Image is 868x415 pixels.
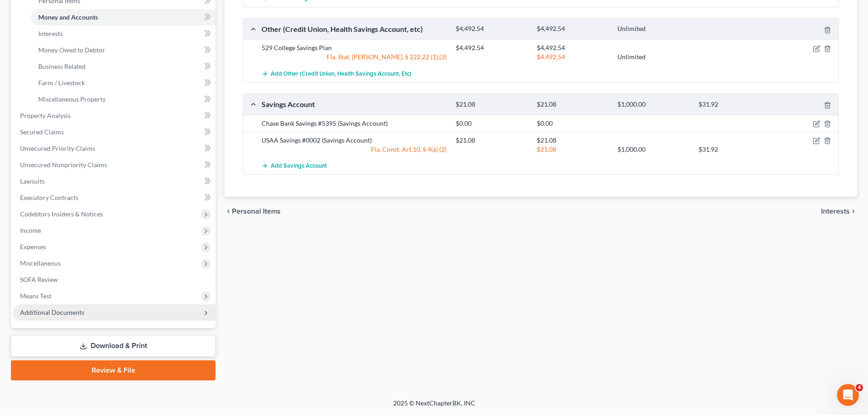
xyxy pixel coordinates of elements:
[451,43,532,52] div: $4,492.54
[20,210,103,218] span: Codebtors Insiders & Notices
[262,158,327,174] button: Add Savings Account
[20,112,71,119] span: Property Analysis
[20,292,51,300] span: Means Test
[257,99,451,109] div: Savings Account
[613,145,693,154] div: $1,000.00
[31,91,216,108] a: Miscellaneous Property
[13,272,216,288] a: SOFA Review
[821,208,857,215] button: Interests chevron_right
[257,43,451,52] div: 529 College Savings Plan
[38,46,105,54] span: Money Owed to Debtor
[31,75,216,91] a: Farm / Livestock
[257,52,451,61] div: Fla. Stat. [PERSON_NAME]. § 222.22 (1),(3)
[257,119,451,128] div: Chase Bank Savings #5395 (Savings Account)
[262,65,411,82] button: Add Other (Credit Union, Health Savings Account, etc)
[532,43,613,52] div: $4,492.54
[532,52,613,61] div: $4,492.54
[532,25,613,33] div: $4,492.54
[532,100,613,109] div: $21.08
[20,226,41,234] span: Income
[837,384,859,406] iframe: Intercom live chat
[20,276,58,283] span: SOFA Review
[31,26,216,42] a: Interests
[13,108,216,124] a: Property Analysis
[20,177,45,185] span: Lawsuits
[694,145,775,154] div: $31.92
[13,190,216,206] a: Executory Contracts
[694,100,775,109] div: $31.92
[31,42,216,58] a: Money Owed to Debtor
[31,58,216,75] a: Business Related
[38,13,98,21] span: Money and Accounts
[451,136,532,145] div: $21.08
[20,144,95,152] span: Unsecured Priority Claims
[532,119,613,128] div: $0.00
[20,243,46,251] span: Expenses
[38,62,86,70] span: Business Related
[532,136,613,145] div: $21.08
[451,25,532,33] div: $4,492.54
[271,162,327,169] span: Add Savings Account
[257,24,451,34] div: Other (Credit Union, Health Savings Account, etc)
[271,70,411,77] span: Add Other (Credit Union, Health Savings Account, etc)
[225,208,232,215] i: chevron_left
[613,100,693,109] div: $1,000.00
[613,25,693,33] div: Unlimited
[20,161,107,169] span: Unsecured Nonpriority Claims
[257,145,451,154] div: Fla. Const. Art.10, § 4(a) (2)
[38,79,85,87] span: Farm / Livestock
[20,194,78,201] span: Executory Contracts
[225,208,281,215] button: chevron_left Personal Items
[38,30,63,37] span: Interests
[20,128,64,136] span: Secured Claims
[451,100,532,109] div: $21.08
[13,140,216,157] a: Unsecured Priority Claims
[11,360,216,380] a: Review & File
[850,208,857,215] i: chevron_right
[20,259,61,267] span: Miscellaneous
[31,9,216,26] a: Money and Accounts
[13,173,216,190] a: Lawsuits
[532,145,613,154] div: $21.08
[232,208,281,215] span: Personal Items
[856,384,863,391] span: 4
[257,136,451,145] div: USAA Savings #0002 (Savings Account)
[20,308,84,316] span: Additional Documents
[11,335,216,357] a: Download & Print
[613,52,693,61] div: Unlimited
[821,208,850,215] span: Interests
[175,399,694,415] div: 2025 © NextChapterBK, INC
[13,124,216,140] a: Secured Claims
[13,157,216,173] a: Unsecured Nonpriority Claims
[451,119,532,128] div: $0.00
[38,95,106,103] span: Miscellaneous Property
